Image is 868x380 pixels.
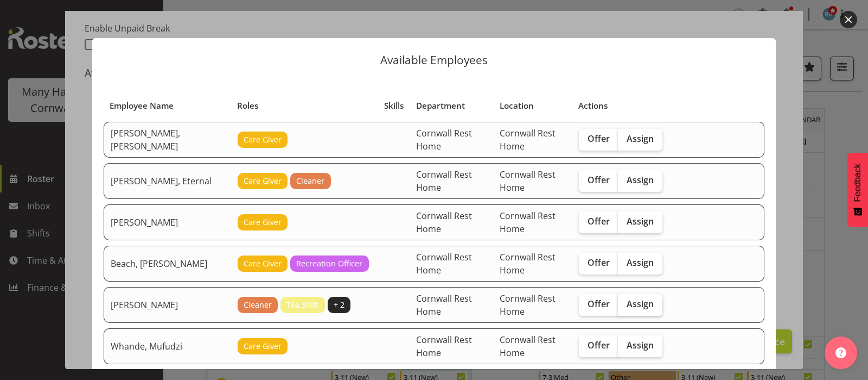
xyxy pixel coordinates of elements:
[588,175,610,185] span: Offer
[853,164,863,202] span: Feedback
[500,127,556,152] span: Cornwall Rest Home
[244,134,282,146] span: Care Giver
[244,258,282,270] span: Care Giver
[627,216,654,227] span: Assign
[244,340,282,352] span: Care Giver
[500,169,556,194] span: Cornwall Rest Home
[104,328,231,364] td: Whande, Mufudzi
[627,133,654,144] span: Assign
[627,340,654,351] span: Assign
[416,251,472,276] span: Cornwall Rest Home
[104,204,231,240] td: [PERSON_NAME]
[104,163,231,199] td: [PERSON_NAME], Eternal
[588,340,610,351] span: Offer
[627,257,654,268] span: Assign
[500,210,556,235] span: Cornwall Rest Home
[500,99,534,112] span: Location
[416,210,472,235] span: Cornwall Rest Home
[334,299,344,311] span: + 2
[500,334,556,359] span: Cornwall Rest Home
[416,127,472,152] span: Cornwall Rest Home
[296,175,324,187] span: Cleaner
[416,169,472,194] span: Cornwall Rest Home
[244,216,282,228] span: Care Giver
[588,257,610,268] span: Offer
[104,287,231,323] td: [PERSON_NAME]
[104,246,231,282] td: Beach, [PERSON_NAME]
[103,54,765,66] p: Available Employees
[500,251,556,276] span: Cornwall Rest Home
[384,99,404,112] span: Skills
[847,153,868,227] button: Feedback - Show survey
[500,292,556,317] span: Cornwall Rest Home
[588,216,610,227] span: Offer
[416,292,472,317] span: Cornwall Rest Home
[416,99,465,112] span: Department
[416,334,472,359] span: Cornwall Rest Home
[244,175,282,187] span: Care Giver
[286,299,318,311] span: Tea Shift
[578,99,608,112] span: Actions
[296,258,362,270] span: Recreation Officer
[110,99,174,112] span: Employee Name
[835,347,846,358] img: help-xxl-2.png
[244,299,272,311] span: Cleaner
[627,175,654,185] span: Assign
[627,298,654,309] span: Assign
[588,133,610,144] span: Offer
[104,122,231,158] td: [PERSON_NAME], [PERSON_NAME]
[588,298,610,309] span: Offer
[237,99,258,112] span: Roles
